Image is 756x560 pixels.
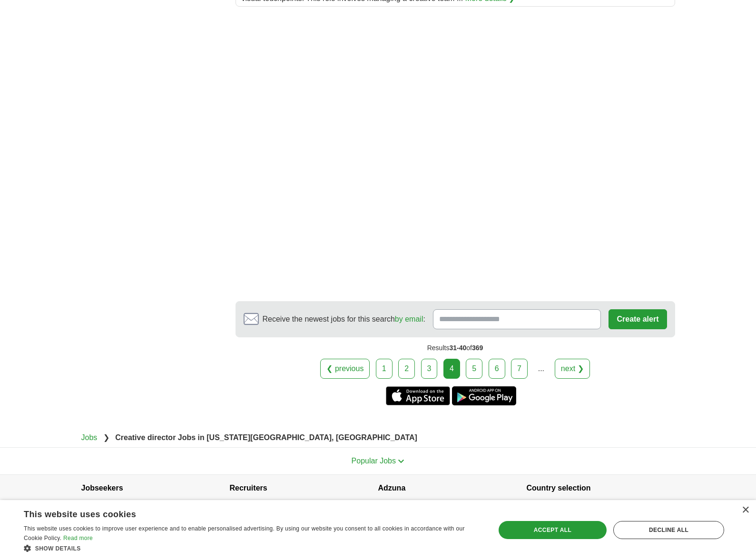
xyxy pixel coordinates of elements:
a: next ❯ [555,359,590,379]
h4: Country selection [527,475,675,501]
a: 5 [466,359,482,379]
span: This website uses cookies to improve user experience and to enable personalised advertising. By u... [24,525,465,541]
a: Read more, opens a new window [63,535,93,541]
button: Create alert [609,309,667,329]
div: This website uses cookies [24,506,457,520]
a: 6 [489,359,505,379]
span: Show details [35,545,81,552]
div: 4 [443,359,460,379]
a: ❮ previous [320,359,370,379]
strong: Creative director Jobs in [US_STATE][GEOGRAPHIC_DATA], [GEOGRAPHIC_DATA] [115,433,417,442]
a: 2 [398,359,415,379]
a: 1 [376,359,393,379]
a: Get the Android app [452,386,516,405]
a: Jobs [81,433,98,442]
a: by email [395,315,423,323]
div: Accept all [499,521,607,539]
span: ❯ [103,433,109,442]
a: 7 [511,359,528,379]
div: ... [531,359,550,378]
a: 3 [421,359,438,379]
div: Results of [236,337,675,359]
span: Popular Jobs [352,457,396,465]
span: 369 [472,344,483,352]
span: 31-40 [449,344,466,352]
div: Decline all [613,521,724,539]
div: Show details [24,543,481,553]
img: toggle icon [398,459,404,463]
span: Receive the newest jobs for this search : [263,314,425,325]
a: Get the iPhone app [386,386,450,405]
div: Close [742,507,749,514]
iframe: Ads by Google [236,14,675,294]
